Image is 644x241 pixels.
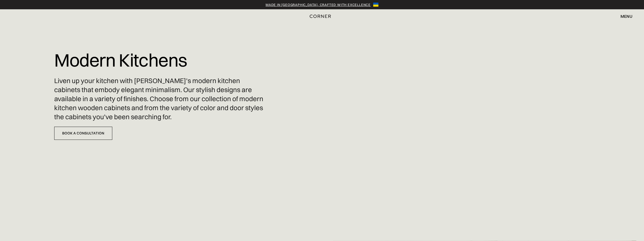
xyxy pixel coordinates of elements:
[266,2,371,7] a: Made in [GEOGRAPHIC_DATA], crafted with excellence
[54,127,112,140] a: Book a Consultation
[621,14,632,18] div: menu
[54,46,187,74] h1: Modern Kitchens
[304,13,340,20] a: home
[615,12,632,21] div: menu
[54,76,265,122] p: Liven up your kitchen with [PERSON_NAME]'s modern kitchen cabinets that embody elegant minimalism...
